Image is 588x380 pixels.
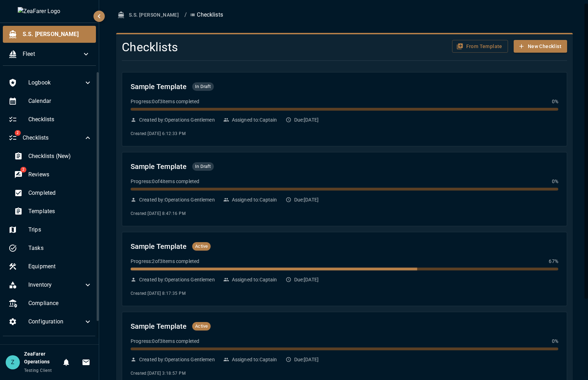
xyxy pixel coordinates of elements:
[3,221,98,238] div: Trips
[131,178,199,185] p: Progress: 0 of 4 items completed
[139,196,215,203] p: Created by: Operations Gentlemen
[514,40,567,53] button: New Checklist
[131,131,185,136] span: Created: [DATE] 6:12:33 PM
[28,115,92,124] span: Checklists
[59,355,73,369] button: Notifications
[8,203,98,220] div: Templates
[8,148,98,165] div: Checklists (New)
[192,323,211,330] span: Active
[190,11,223,19] p: Checklists
[79,355,93,369] button: Invitations
[28,78,84,87] span: Logbook
[192,83,213,90] span: In Draft
[552,178,558,185] p: 0 %
[131,338,199,345] p: Progress: 0 of 3 items completed
[23,50,82,58] span: Fleet
[131,371,185,376] span: Created: [DATE] 3:18:57 PM
[15,130,21,136] span: 2
[28,170,92,179] span: Reviews
[192,243,211,250] span: Active
[131,241,187,252] h2: Sample Template
[28,226,92,234] span: Trips
[28,97,92,105] span: Calendar
[3,74,98,91] div: Logbook
[8,185,98,201] div: Completed
[139,356,215,363] p: Created by: Operations Gentlemen
[28,244,92,252] span: Tasks
[552,338,558,345] p: 0 %
[116,8,182,22] button: S.S. [PERSON_NAME]
[131,291,185,296] span: Created: [DATE] 8:17:35 PM
[131,211,185,216] span: Created: [DATE] 8:47:16 PM
[294,116,319,123] p: Due: [DATE]
[28,207,92,216] span: Templates
[23,134,84,142] span: Checklists
[3,26,96,43] div: S.S. [PERSON_NAME]
[3,258,98,275] div: Equipment
[294,196,319,203] p: Due: [DATE]
[3,129,98,146] div: 2Checklists
[24,368,52,373] span: Testing Client
[3,313,98,330] div: Configuration
[28,299,92,308] span: Compliance
[28,317,84,326] span: Configuration
[3,295,98,312] div: Compliance
[131,81,187,92] h2: Sample Template
[18,7,81,16] img: ZeaFarer Logo
[452,40,508,53] button: From Template
[131,161,187,172] h2: Sample Template
[28,189,92,197] span: Completed
[3,240,98,257] div: Tasks
[232,196,277,203] p: Assigned to: Captain
[3,93,98,110] div: Calendar
[122,40,417,55] h4: Checklists
[294,276,319,283] p: Due: [DATE]
[3,276,98,293] div: Inventory
[552,98,558,105] p: 0 %
[232,356,277,363] p: Assigned to: Captain
[139,276,215,283] p: Created by: Operations Gentlemen
[8,166,98,183] div: 2Reviews
[24,350,59,366] h6: ZeaFarer Operations
[28,281,84,289] span: Inventory
[232,276,277,283] p: Assigned to: Captain
[192,163,213,170] span: In Draft
[28,152,92,160] span: Checklists (New)
[294,356,319,363] p: Due: [DATE]
[28,262,92,271] span: Equipment
[184,11,187,19] li: /
[3,111,98,128] div: Checklists
[549,258,558,265] p: 67 %
[131,321,187,332] h2: Sample Template
[139,116,215,123] p: Created by: Operations Gentlemen
[6,355,20,369] div: Z
[131,98,199,105] p: Progress: 0 of 3 items completed
[232,116,277,123] p: Assigned to: Captain
[23,30,90,39] span: S.S. [PERSON_NAME]
[20,167,26,173] span: 2
[131,258,199,265] p: Progress: 2 of 3 items completed
[3,46,96,63] div: Fleet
